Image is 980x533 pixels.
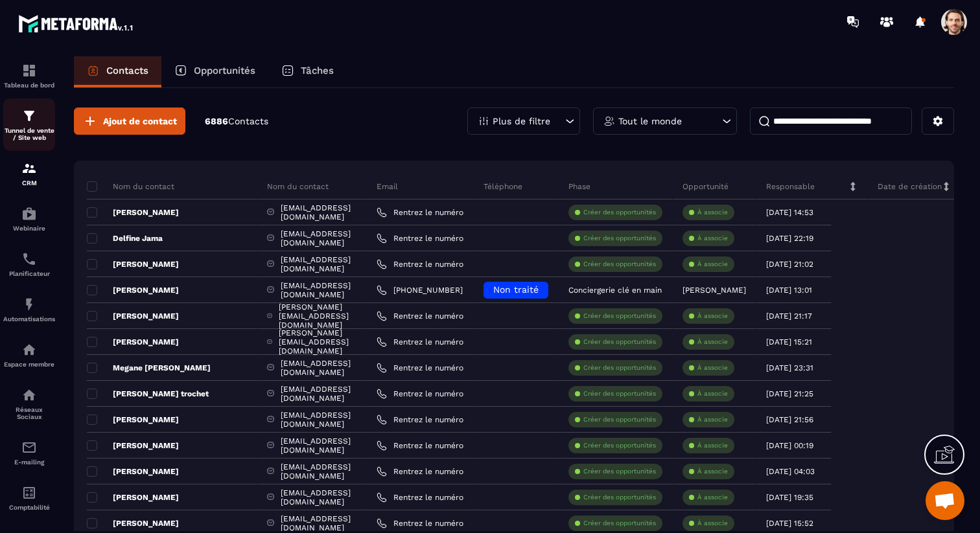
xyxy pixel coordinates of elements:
[106,65,148,76] p: Contacts
[766,337,812,346] p: [DATE] 15:21
[766,415,813,424] p: [DATE] 21:56
[697,260,728,269] p: À associe
[3,475,55,521] a: accountantaccountantComptabilité
[87,492,179,503] p: [PERSON_NAME]
[766,260,813,269] p: [DATE] 21:02
[21,108,37,124] img: formation
[583,467,656,476] p: Créer des opportunités
[87,389,209,399] p: [PERSON_NAME] trochet
[268,56,347,87] a: Tâches
[87,311,179,321] p: [PERSON_NAME]
[878,181,942,192] p: Date de création
[21,251,37,267] img: scheduler
[697,337,728,346] p: À associe
[103,115,177,128] span: Ajout de contact
[3,98,55,151] a: formationformationTunnel de vente / Site web
[697,441,728,450] p: À associe
[3,179,55,187] p: CRM
[3,315,55,323] p: Automatisations
[568,286,662,295] p: Conciergerie clé en main
[583,312,656,321] p: Créer des opportunités
[87,518,179,528] p: [PERSON_NAME]
[21,206,37,221] img: automations
[87,337,179,347] p: [PERSON_NAME]
[583,337,656,346] p: Créer des opportunités
[3,225,55,232] p: Webinaire
[3,504,55,511] p: Comptabilité
[87,181,174,192] p: Nom du contact
[21,440,37,455] img: email
[766,389,813,398] p: [DATE] 21:25
[3,332,55,378] a: automationsautomationsEspace membre
[21,485,37,501] img: accountant
[87,259,179,269] p: [PERSON_NAME]
[766,519,813,528] p: [DATE] 15:52
[228,116,268,126] span: Contacts
[21,387,37,403] img: social-network
[682,286,746,295] p: [PERSON_NAME]
[583,260,656,269] p: Créer des opportunités
[766,312,812,321] p: [DATE] 21:17
[21,63,37,78] img: formation
[3,127,55,141] p: Tunnel de vente / Site web
[74,108,185,135] button: Ajout de contact
[697,234,728,243] p: À associe
[3,378,55,430] a: social-networksocial-networkRéseaux Sociaux
[21,297,37,312] img: automations
[3,406,55,420] p: Réseaux Sociaux
[161,56,268,87] a: Opportunités
[87,466,179,477] p: [PERSON_NAME]
[682,181,729,192] p: Opportunité
[87,440,179,451] p: [PERSON_NAME]
[194,65,255,76] p: Opportunités
[926,481,964,520] a: Ouvrir le chat
[3,53,55,98] a: formationformationTableau de bord
[583,519,656,528] p: Créer des opportunités
[583,441,656,450] p: Créer des opportunités
[697,519,728,528] p: À associe
[3,242,55,287] a: schedulerschedulerPlanificateur
[766,208,813,217] p: [DATE] 14:53
[205,115,268,128] p: 6886
[583,234,656,243] p: Créer des opportunités
[568,181,590,192] p: Phase
[377,181,398,192] p: Email
[697,363,728,372] p: À associe
[766,467,815,476] p: [DATE] 04:03
[766,493,813,502] p: [DATE] 19:35
[583,389,656,398] p: Créer des opportunités
[21,342,37,357] img: automations
[766,286,812,295] p: [DATE] 13:01
[301,65,334,76] p: Tâches
[3,287,55,332] a: automationsautomationsAutomatisations
[697,208,728,217] p: À associe
[3,270,55,277] p: Planificateur
[583,493,656,502] p: Créer des opportunités
[87,207,179,218] p: [PERSON_NAME]
[697,467,728,476] p: À associe
[583,363,656,372] p: Créer des opportunités
[697,415,728,424] p: À associe
[766,181,815,192] p: Responsable
[87,285,179,295] p: [PERSON_NAME]
[87,414,179,425] p: [PERSON_NAME]
[484,181,522,192] p: Téléphone
[377,285,463,295] a: [PHONE_NUMBER]
[87,363,211,373] p: Megane [PERSON_NAME]
[697,312,728,321] p: À associe
[766,363,813,372] p: [DATE] 23:31
[3,196,55,242] a: automationsautomationsWebinaire
[583,208,656,217] p: Créer des opportunités
[766,234,813,243] p: [DATE] 22:19
[618,117,682,126] p: Tout le monde
[766,441,813,450] p: [DATE] 00:19
[493,117,550,126] p: Plus de filtre
[3,430,55,475] a: emailemailE-mailing
[3,361,55,368] p: Espace membre
[697,389,728,398] p: À associe
[583,415,656,424] p: Créer des opportunités
[3,459,55,466] p: E-mailing
[21,161,37,176] img: formation
[697,493,728,502] p: À associe
[267,181,329,192] p: Nom du contact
